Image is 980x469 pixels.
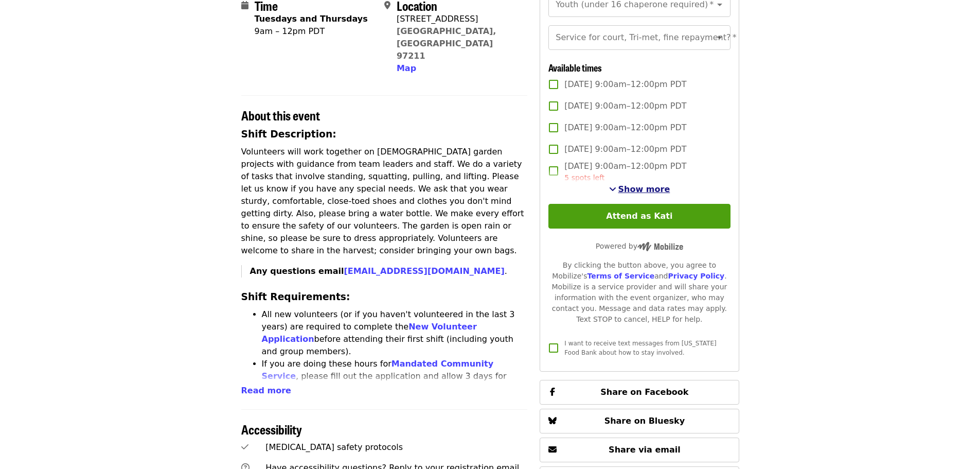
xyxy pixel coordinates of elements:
span: [DATE] 9:00am–12:00pm PDT [564,160,686,183]
p: Volunteers will work together on [DEMOGRAPHIC_DATA] garden projects with guidance from team leade... [241,146,528,257]
span: [DATE] 9:00am–12:00pm PDT [564,121,686,134]
span: [DATE] 9:00am–12:00pm PDT [564,143,686,155]
button: See more timeslots [609,183,670,196]
span: Map [397,63,416,73]
span: 5 spots left [564,173,604,182]
div: [MEDICAL_DATA] safety protocols [265,441,527,454]
div: 9am – 12pm PDT [255,25,368,38]
button: Share on Facebook [540,380,739,405]
div: [STREET_ADDRESS] [397,13,519,25]
a: Terms of Service [587,272,654,280]
button: Share via email [540,438,739,462]
span: Share on Bluesky [604,416,685,426]
strong: Shift Requirements: [241,291,350,302]
button: Attend as Kati [548,204,730,229]
span: Show more [618,184,670,194]
li: All new volunteers (or if you haven't volunteered in the last 3 years) are required to complete t... [262,308,528,358]
span: Available times [548,61,602,74]
img: Powered by Mobilize [637,242,683,251]
button: Open [712,30,727,45]
a: Privacy Policy [668,272,724,280]
i: map-marker-alt icon [384,1,390,10]
p: . [250,265,528,277]
span: I want to receive text messages from [US_STATE] Food Bank about how to stay involved. [564,340,716,356]
strong: Tuesdays and Thursdays [255,14,368,24]
span: About this event [241,106,320,124]
a: [EMAIL_ADDRESS][DOMAIN_NAME] [344,266,504,276]
button: Share on Bluesky [540,409,739,433]
span: Read more [241,386,291,395]
li: If you are doing these hours for , please fill out the application and allow 3 days for approval.... [262,358,528,407]
i: check icon [241,442,248,452]
strong: Shift Description: [241,129,336,140]
span: Share via email [609,445,681,455]
span: [DATE] 9:00am–12:00pm PDT [564,100,686,112]
a: [GEOGRAPHIC_DATA], [GEOGRAPHIC_DATA] 97211 [397,26,496,61]
button: Read more [241,385,291,397]
span: Accessibility [241,420,302,438]
a: New Volunteer Application [262,322,477,344]
span: [DATE] 9:00am–12:00pm PDT [564,78,686,91]
span: Share on Facebook [600,387,688,397]
button: Map [397,62,416,75]
span: Powered by [596,242,683,250]
i: calendar icon [241,1,248,10]
strong: Any questions email [250,266,505,276]
div: By clicking the button above, you agree to Mobilize's and . Mobilize is a service provider and wi... [548,260,730,325]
